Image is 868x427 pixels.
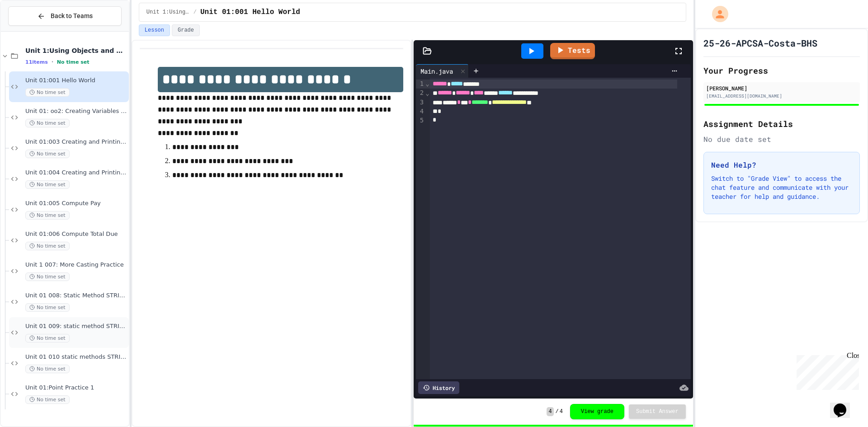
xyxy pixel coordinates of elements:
span: Unit 01:005 Compute Pay [25,200,127,207]
span: Unit 01:001 Hello World [25,77,127,84]
span: 4 [547,407,553,416]
h2: Assignment Details [703,117,860,130]
span: / [193,9,197,16]
a: Tests [550,43,595,59]
span: Unit 01 009: static method STRING Los hombres no lloran [25,323,127,330]
span: No time set [25,395,70,404]
div: Chat with us now!Close [4,4,62,57]
span: No time set [25,242,70,250]
div: 1 [416,80,425,89]
button: Submit Answer [629,404,686,419]
span: Unit 01: oo2: Creating Variables and Printing [25,108,127,115]
div: History [418,381,459,394]
span: Unit 1 007: More Casting Practice [25,261,127,269]
span: No time set [25,303,70,312]
span: No time set [25,119,70,127]
h1: 25-26-APCSA-Costa-BHS [703,37,817,49]
span: Unit 01 008: Static Method STRING Ex 1.12 Fight Song [25,292,127,300]
span: No time set [25,272,70,281]
span: / [556,408,559,415]
p: Switch to "Grade View" to access the chat feature and communicate with your teacher for help and ... [711,174,852,201]
span: Fold line [425,89,429,97]
span: No time set [25,365,70,373]
span: No time set [25,150,70,158]
div: My Account [703,4,731,24]
span: Back to Teams [51,11,93,21]
span: No time set [25,180,70,189]
span: 4 [560,408,563,415]
iframe: chat widget [830,391,859,418]
span: Fold line [425,80,429,87]
span: Unit 01:003 Creating and Printing Variables 3 [25,138,127,146]
span: No time set [25,211,70,220]
span: Submit Answer [636,408,679,415]
span: 11 items [25,59,48,65]
div: Main.java [416,64,469,78]
iframe: chat widget [793,352,859,390]
div: 4 [416,107,425,116]
div: 5 [416,116,425,125]
h3: Need Help? [711,160,852,170]
span: No time set [25,88,70,97]
h2: Your Progress [703,64,860,77]
div: Main.java [416,66,458,76]
span: Unit 01:006 Compute Total Due [25,230,127,238]
button: Lesson [139,24,170,36]
button: Grade [172,24,200,36]
div: [EMAIL_ADDRESS][DOMAIN_NAME] [706,93,857,99]
div: 3 [416,98,425,107]
div: [PERSON_NAME] [706,84,857,92]
span: Unit 01:001 Hello World [200,7,300,18]
span: Unit 1:Using Objects and Methods [25,47,127,55]
div: 2 [416,89,425,98]
span: Unit 1:Using Objects and Methods [146,9,190,16]
span: Unit 01:004 Creating and Printing Variables 5 [25,169,127,177]
span: • [52,58,53,66]
span: Unit 01:Point Practice 1 [25,384,127,392]
span: No time set [25,334,70,343]
span: No time set [57,59,90,65]
span: Unit 01 010 static methods STRING BANNERS [25,353,127,361]
button: Back to Teams [8,6,122,26]
button: View grade [570,404,624,419]
div: No due date set [703,134,860,145]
